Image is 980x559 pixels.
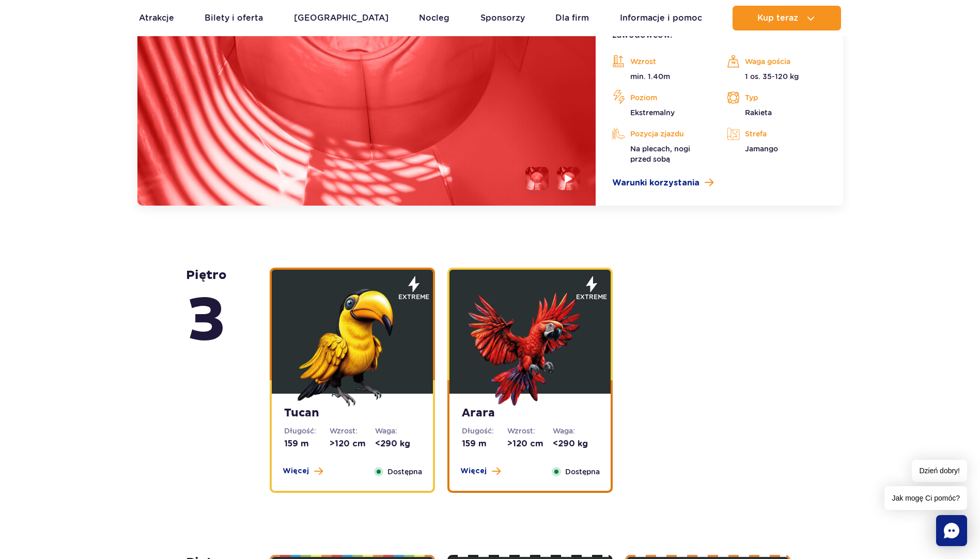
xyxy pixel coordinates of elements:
[186,283,227,360] span: 3
[375,438,421,449] dd: <290 kg
[936,515,967,546] div: Chat
[884,486,967,510] span: Jak mogę Ci pomóc?
[284,438,330,449] dd: 159 m
[620,6,702,30] a: Informacje i pomoc
[612,54,711,69] p: Wzrost
[468,283,592,407] img: 683e9e4e481cc327238821.png
[284,406,421,421] strong: Tucan
[480,6,525,30] a: Sponsorzy
[283,466,309,476] span: Więcej
[727,107,826,118] p: Rakieta
[912,460,967,482] span: Dzień dobry!
[139,6,174,30] a: Atrakcje
[460,466,487,476] span: Więcej
[733,6,841,30] button: Kup teraz
[757,13,798,23] span: Kup teraz
[419,6,449,30] a: Nocleg
[387,466,422,477] span: Dostępna
[460,466,501,476] button: Więcej
[612,71,711,82] p: min. 1.40m
[553,438,598,449] dd: <290 kg
[507,426,553,436] dt: Wzrost:
[612,177,826,189] a: Warunki korzystania
[565,466,600,477] span: Dostępna
[727,90,826,105] p: Typ
[612,90,711,105] p: Poziom
[612,126,711,142] p: Pozycja zjazdu
[553,426,598,436] dt: Waga:
[290,283,414,407] img: 683e9e3786a57738606523.png
[398,292,429,302] span: extreme
[375,426,421,436] dt: Waga:
[555,6,589,30] a: Dla firm
[294,6,388,30] a: [GEOGRAPHIC_DATA]
[727,144,826,154] p: Jamango
[727,54,826,69] p: Waga gościa
[186,268,227,360] strong: piętro
[612,107,711,118] p: Ekstremalny
[462,426,507,436] dt: Długość:
[612,144,711,164] p: Na plecach, nogi przed sobą
[462,438,507,449] dd: 159 m
[576,292,607,302] span: extreme
[462,406,598,421] strong: Arara
[284,426,330,436] dt: Długość:
[283,466,323,476] button: Więcej
[507,438,553,449] dd: >120 cm
[330,438,375,449] dd: >120 cm
[727,71,826,82] p: 1 os. 35-120 kg
[205,6,263,30] a: Bilety i oferta
[727,126,826,142] p: Strefa
[330,426,375,436] dt: Wzrost:
[612,177,699,189] span: Warunki korzystania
